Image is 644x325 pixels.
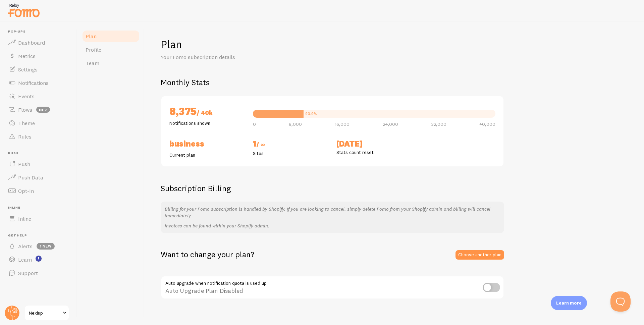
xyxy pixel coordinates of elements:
[165,222,500,229] p: Invoices can be found within your Shopify admin.
[169,139,245,149] h2: Business
[256,141,265,148] span: / ∞
[18,215,31,222] span: Inline
[8,151,73,156] span: Push
[4,239,73,253] a: Alerts 1 new
[18,187,34,194] span: Opt-In
[4,49,73,63] a: Metrics
[610,291,631,312] iframe: Help Scout Beacon - Open
[18,133,32,140] span: Rules
[18,39,45,46] span: Dashboard
[18,161,30,167] span: Push
[18,79,49,86] span: Notifications
[82,43,140,56] a: Profile
[4,130,73,143] a: Rules
[161,53,322,61] p: Your Fomo subscription details
[4,253,73,266] a: Learn
[18,174,43,181] span: Push Data
[556,300,582,306] p: Learn more
[36,107,50,113] span: beta
[479,122,495,126] span: 40,000
[36,256,42,262] svg: <p>Watch New Feature Tutorials!</p>
[18,120,35,126] span: Theme
[18,270,38,276] span: Support
[253,150,328,157] p: Sites
[161,77,628,88] h2: Monthly Stats
[4,36,73,49] a: Dashboard
[86,46,101,53] span: Profile
[29,309,61,317] span: Nexiup
[4,184,73,198] a: Opt-In
[161,38,628,51] h1: Plan
[4,157,73,171] a: Push
[18,53,36,59] span: Metrics
[86,33,97,40] span: Plan
[169,120,245,126] p: Notifications shown
[455,250,504,260] a: Choose another plan
[4,63,73,76] a: Settings
[4,212,73,225] a: Inline
[336,139,412,149] h2: [DATE]
[4,116,73,130] a: Theme
[305,112,317,116] div: 20.9%
[161,249,254,260] h2: Want to change your plan?
[253,122,256,126] span: 0
[86,60,99,66] span: Team
[161,183,504,194] h2: Subscription Billing
[253,139,328,150] h2: 1
[18,93,35,100] span: Events
[431,122,446,126] span: 32,000
[8,206,73,210] span: Inline
[289,122,302,126] span: 8,000
[82,30,140,43] a: Plan
[4,76,73,90] a: Notifications
[165,206,500,219] p: Billing for your Fomo subscription is handled by Shopify. If you are looking to cancel, simply de...
[82,56,140,70] a: Team
[18,66,38,73] span: Settings
[551,296,587,310] div: Learn more
[8,30,73,34] span: Pop-ups
[4,171,73,184] a: Push Data
[336,149,412,156] p: Stats count reset
[335,122,350,126] span: 16,000
[18,106,32,113] span: Flows
[24,305,69,321] a: Nexiup
[4,90,73,103] a: Events
[37,243,55,250] span: 1 new
[18,256,32,263] span: Learn
[383,122,398,126] span: 24,000
[161,276,504,300] div: Auto Upgrade Plan Disabled
[169,104,245,120] h2: 8,375
[7,2,41,19] img: fomo-relay-logo-orange.svg
[4,103,73,116] a: Flows beta
[8,233,73,238] span: Get Help
[197,109,213,117] span: / 40k
[169,152,245,158] p: Current plan
[4,266,73,280] a: Support
[18,243,33,250] span: Alerts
